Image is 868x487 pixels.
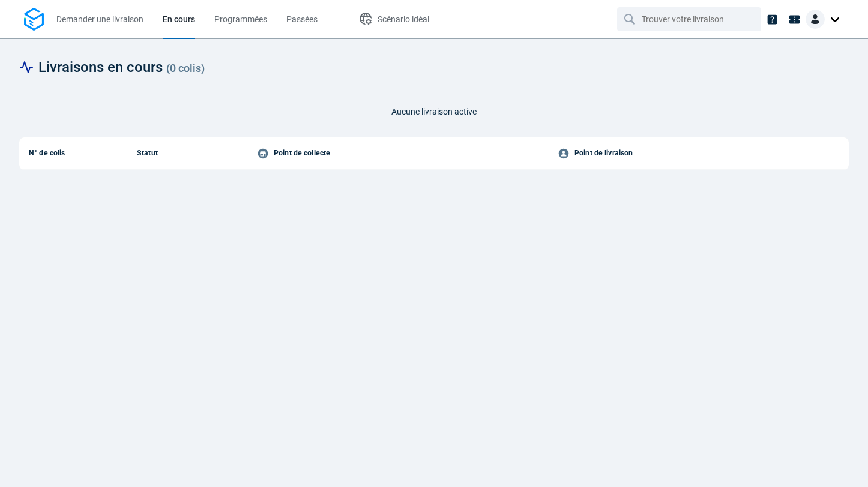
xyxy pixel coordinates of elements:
[642,8,739,31] input: Trouver votre livraison
[558,147,839,160] div: Point de livraison
[806,10,825,29] img: Client
[127,137,247,170] th: Statut
[391,107,477,116] span: Aucune livraison active
[257,147,538,160] div: Point de collecte
[24,8,44,31] img: Logo
[214,14,267,24] span: Programmées
[378,14,429,24] span: Scénario idéal
[38,58,205,77] span: Livraisons en cours
[163,14,195,24] span: En cours
[19,137,127,170] th: N° de colis
[56,14,143,24] span: Demander une livraison
[166,62,205,74] span: ( 0 colis )
[286,14,318,24] span: Passées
